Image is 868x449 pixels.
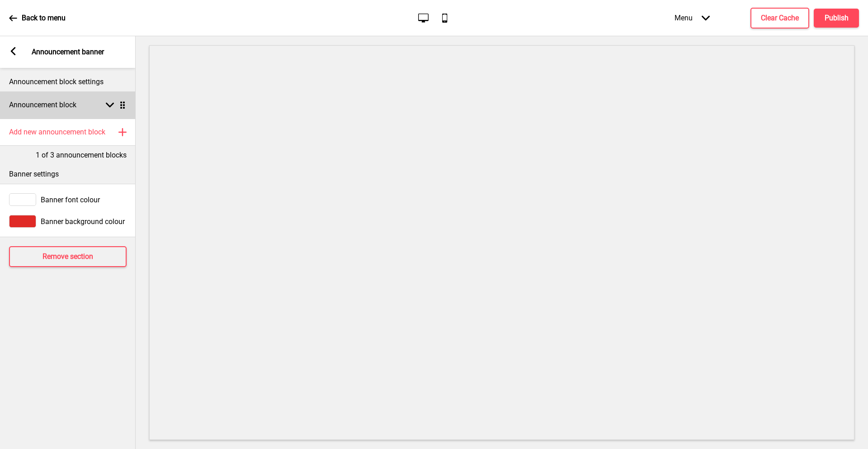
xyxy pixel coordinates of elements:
p: 1 of 3 announcement blocks [36,150,127,160]
h4: Announcement block [9,100,76,110]
h4: Remove section [42,252,93,262]
div: Banner font colour [9,193,127,206]
a: Back to menu [9,6,66,30]
button: Clear Cache [750,8,809,29]
p: Back to menu [22,13,66,23]
button: Remove section [9,246,127,267]
p: Announcement banner [32,47,104,57]
h4: Clear Cache [761,13,799,23]
div: Banner background colour [9,215,127,228]
h4: Publish [825,13,849,23]
div: Menu [665,5,719,31]
button: Publish [814,9,859,28]
h4: Add new announcement block [9,127,105,137]
span: Banner font colour [41,196,100,204]
p: Banner settings [9,169,127,179]
span: Banner background colour [41,217,125,226]
p: Announcement block settings [9,77,127,87]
